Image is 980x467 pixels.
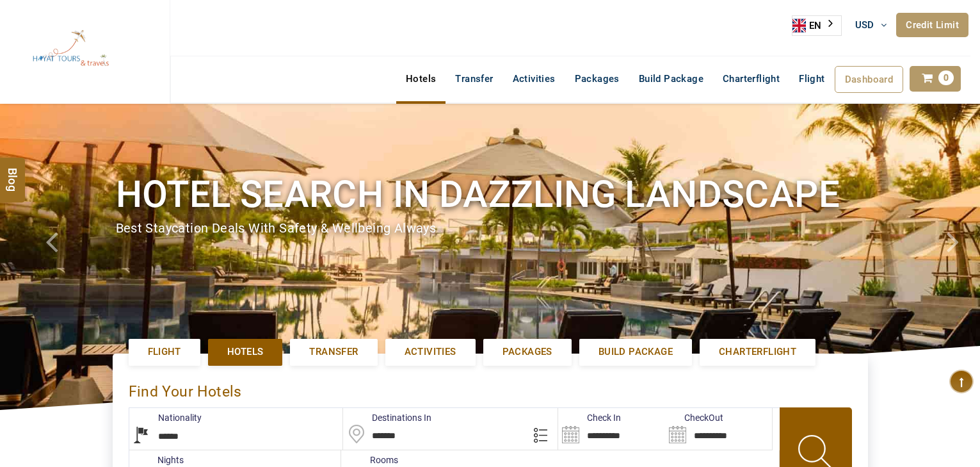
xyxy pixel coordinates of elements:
[129,339,200,365] a: Flight
[503,66,565,92] a: Activities
[723,73,780,85] span: Charterflight
[4,168,21,179] span: Blog
[558,411,621,424] label: Check In
[208,339,282,365] a: Hotels
[598,345,673,359] span: Build Package
[116,219,865,238] div: Best Staycation Deals with safety & wellbeing always
[309,345,358,359] span: Transfer
[792,15,842,36] aside: Language selected: English
[896,13,968,37] a: Credit Limit
[713,66,789,92] a: Charterflight
[396,66,446,92] a: Hotels
[129,411,202,424] label: Nationality
[385,339,476,365] a: Activities
[483,339,572,365] a: Packages
[789,66,834,79] a: Flight
[227,345,263,359] span: Hotels
[938,70,954,85] span: 0
[910,66,961,92] a: 0
[665,408,772,450] input: Search
[148,345,181,359] span: Flight
[558,408,665,450] input: Search
[343,411,431,424] label: Destinations In
[405,345,456,359] span: Activities
[855,19,874,31] span: USD
[341,454,398,466] label: Rooms
[446,66,502,92] a: Transfer
[579,339,692,365] a: Build Package
[116,170,865,218] h1: Hotel search in dazzling landscape
[129,370,852,407] div: Find Your Hotels
[792,15,842,36] div: Language
[129,454,184,466] label: nights
[10,6,132,92] img: The Royal Line Holidays
[290,339,377,365] a: Transfer
[845,74,894,85] span: Dashboard
[665,411,723,424] label: CheckOut
[700,339,815,365] a: Charterflight
[719,345,796,359] span: Charterflight
[792,16,841,35] a: EN
[799,72,824,85] span: Flight
[565,66,629,92] a: Packages
[502,345,552,359] span: Packages
[629,66,713,92] a: Build Package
